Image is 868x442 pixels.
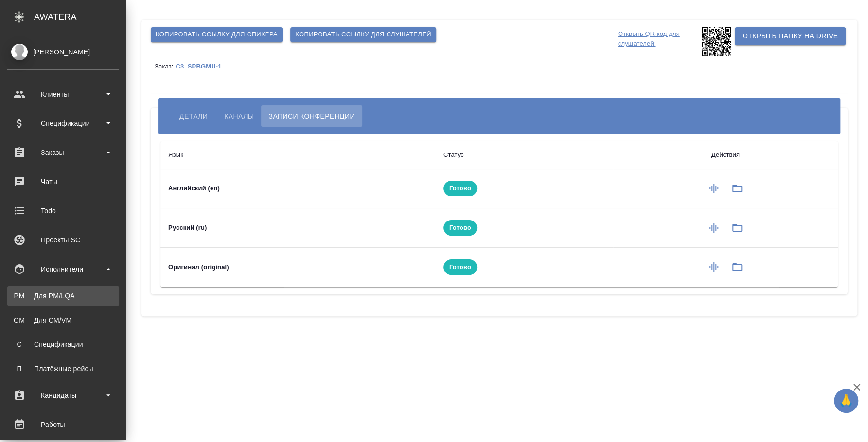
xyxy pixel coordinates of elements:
[12,340,114,349] div: Спецификации
[160,248,436,287] td: Оригинал (original)
[34,7,126,27] div: AWATERA
[7,174,119,189] div: Чаты
[735,27,846,45] button: Открыть папку на Drive
[268,110,354,122] span: Записи конференции
[613,141,838,169] th: Действия
[290,27,436,42] button: Копировать ссылку для слушателей
[726,177,749,200] button: Папка на Drive
[838,391,854,411] span: 🙏
[618,27,699,56] p: Открыть QR-код для слушателей:
[12,291,114,301] div: Для PM/LQA
[443,262,477,272] span: Готово
[151,27,283,42] button: Копировать ссылку для спикера
[726,216,749,239] button: Папка на Drive
[160,208,436,248] td: Русский (ru)
[743,30,838,42] span: Открыть папку на Drive
[7,335,119,354] a: ССпецификации
[7,417,119,432] div: Работы
[7,116,119,131] div: Спецификации
[443,184,477,193] span: Готово
[179,110,208,122] span: Детали
[176,63,229,70] p: C3_SPBGMU-1
[156,29,278,40] span: Копировать ссылку для спикера
[2,170,124,194] a: Чаты
[7,87,119,102] div: Клиенты
[2,199,124,223] a: Todo
[7,233,119,247] div: Проекты SC
[7,47,119,57] div: [PERSON_NAME]
[155,63,176,70] p: Заказ:
[834,389,858,413] button: 🙏
[160,141,436,169] th: Язык
[726,255,749,279] button: Папка на Drive
[7,262,119,276] div: Исполнители
[295,29,431,40] span: Копировать ссылку для слушателей
[702,255,726,279] button: Сформировать запись
[702,177,726,200] button: Сформировать запись
[224,110,254,122] span: Каналы
[176,62,229,70] a: C3_SPBGMU-1
[2,228,124,252] a: Проекты SC
[7,145,119,160] div: Заказы
[436,141,613,169] th: Статус
[443,223,477,233] span: Готово
[2,412,124,437] a: Работы
[7,359,119,378] a: ППлатёжные рейсы
[160,169,436,208] td: Английский (en)
[7,388,119,403] div: Кандидаты
[7,286,119,306] a: PMДля PM/LQA
[12,364,114,374] div: Платёжные рейсы
[7,204,119,218] div: Todo
[12,315,114,325] div: Для CM/VM
[7,310,119,330] a: CMДля CM/VM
